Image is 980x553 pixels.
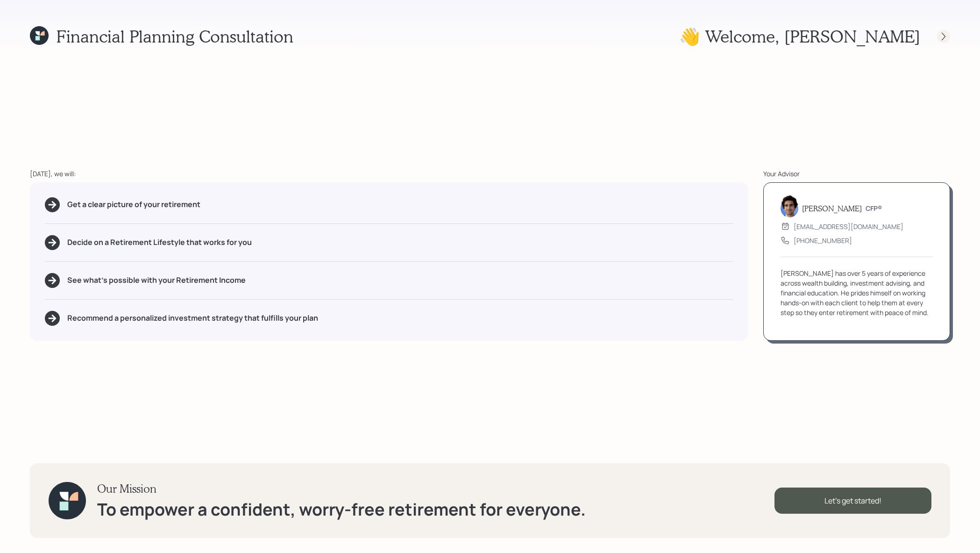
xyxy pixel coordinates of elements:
[763,169,950,179] div: Your Advisor
[67,276,246,285] h5: See what's possible with your Retirement Income
[56,26,293,46] h1: Financial Planning Consultation
[774,488,931,514] div: Let's get started!
[679,26,920,46] h1: 👋 Welcome , [PERSON_NAME]
[781,195,798,217] img: harrison-schaefer-headshot-2.png
[794,222,903,231] div: [EMAIL_ADDRESS][DOMAIN_NAME]
[97,482,586,496] h3: Our Mission
[781,268,933,317] div: [PERSON_NAME] has over 5 years of experience across wealth building, investment advising, and fin...
[866,205,882,213] h6: CFP®
[802,204,862,213] h5: [PERSON_NAME]
[67,200,200,209] h5: Get a clear picture of your retirement
[794,236,852,245] div: [PHONE_NUMBER]
[67,238,252,247] h5: Decide on a Retirement Lifestyle that works for you
[67,314,318,323] h5: Recommend a personalized investment strategy that fulfills your plan
[97,499,586,519] h1: To empower a confident, worry-free retirement for everyone.
[30,169,748,179] div: [DATE], we will:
